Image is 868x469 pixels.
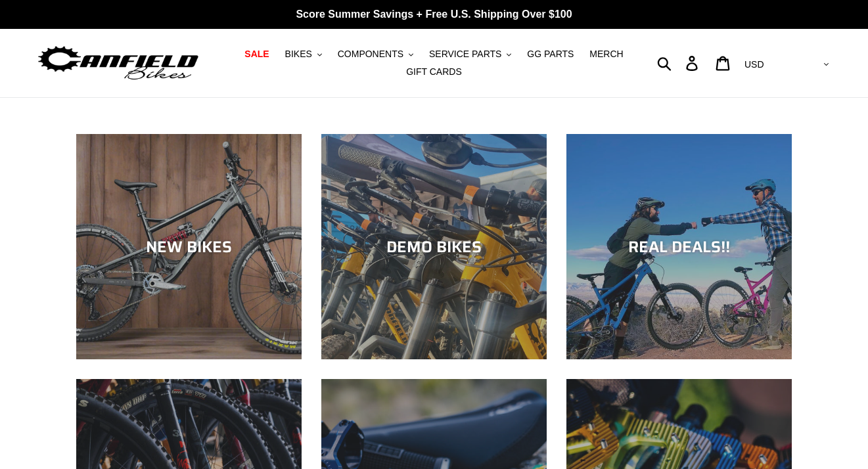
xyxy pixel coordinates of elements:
[76,237,302,256] div: NEW BIKES
[321,134,547,359] a: DEMO BIKES
[279,45,329,63] button: BIKES
[589,49,623,60] span: MERCH
[583,45,629,63] a: MERCH
[238,45,275,63] a: SALE
[406,66,462,78] span: GIFT CARDS
[244,49,269,60] span: SALE
[321,237,547,256] div: DEMO BIKES
[527,49,574,60] span: GG PARTS
[566,134,792,359] a: REAL DEALS!!
[566,237,792,256] div: REAL DEALS!!
[429,49,501,60] span: SERVICE PARTS
[400,63,468,81] a: GIFT CARDS
[36,43,200,84] img: Canfield Bikes
[520,45,580,63] a: GG PARTS
[338,49,403,60] span: COMPONENTS
[331,45,420,63] button: COMPONENTS
[423,45,518,63] button: SERVICE PARTS
[285,49,312,60] span: BIKES
[76,134,302,359] a: NEW BIKES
